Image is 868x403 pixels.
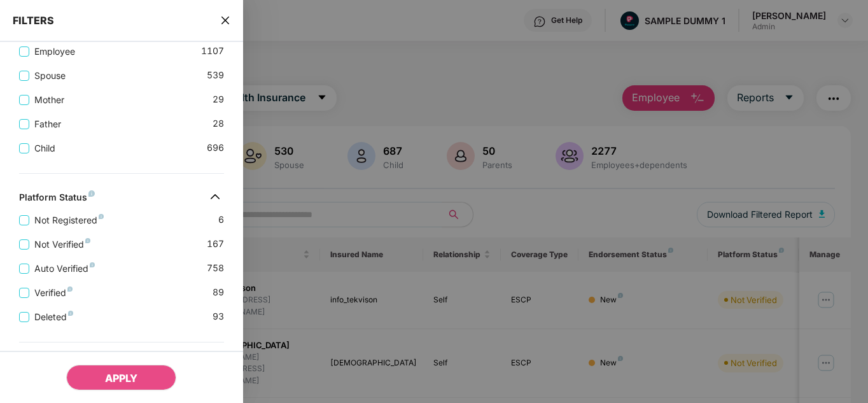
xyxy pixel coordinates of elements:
img: svg+xml;base64,PHN2ZyB4bWxucz0iaHR0cDovL3d3dy53My5vcmcvMjAwMC9zdmciIHdpZHRoPSI4IiBoZWlnaHQ9IjgiIH... [99,214,104,219]
span: 539 [207,68,224,83]
span: Mother [29,93,69,107]
img: svg+xml;base64,PHN2ZyB4bWxucz0iaHR0cDovL3d3dy53My5vcmcvMjAwMC9zdmciIHdpZHRoPSI4IiBoZWlnaHQ9IjgiIH... [88,190,95,197]
button: APPLY [66,365,176,390]
span: Verified [29,286,78,300]
span: 1107 [201,44,224,59]
span: 758 [207,261,224,276]
img: svg+xml;base64,PHN2ZyB4bWxucz0iaHR0cDovL3d3dy53My5vcmcvMjAwMC9zdmciIHdpZHRoPSI4IiBoZWlnaHQ9IjgiIH... [85,238,90,243]
span: close [220,14,230,27]
span: Child [29,141,60,155]
span: Spouse [29,69,71,83]
span: Not Verified [29,237,95,251]
span: Auto Verified [29,262,100,276]
span: APPLY [105,372,137,385]
img: svg+xml;base64,PHN2ZyB4bWxucz0iaHR0cDovL3d3dy53My5vcmcvMjAwMC9zdmciIHdpZHRoPSI4IiBoZWlnaHQ9IjgiIH... [90,262,95,267]
span: 89 [213,285,224,300]
span: Father [29,117,66,131]
div: Platform Status [19,192,95,207]
img: svg+xml;base64,PHN2ZyB4bWxucz0iaHR0cDovL3d3dy53My5vcmcvMjAwMC9zdmciIHdpZHRoPSIzMiIgaGVpZ2h0PSIzMi... [205,187,225,207]
span: 696 [207,141,224,155]
span: FILTERS [13,14,54,27]
span: 6 [218,213,224,227]
img: svg+xml;base64,PHN2ZyB4bWxucz0iaHR0cDovL3d3dy53My5vcmcvMjAwMC9zdmciIHdpZHRoPSI4IiBoZWlnaHQ9IjgiIH... [68,311,73,316]
span: 167 [207,237,224,251]
img: svg+xml;base64,PHN2ZyB4bWxucz0iaHR0cDovL3d3dy53My5vcmcvMjAwMC9zdmciIHdpZHRoPSI4IiBoZWlnaHQ9IjgiIH... [67,286,73,292]
span: 93 [213,309,224,324]
span: 28 [213,117,224,131]
span: Deleted [29,310,78,324]
span: 29 [213,92,224,107]
span: Employee [29,45,80,59]
span: Not Registered [29,213,109,227]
